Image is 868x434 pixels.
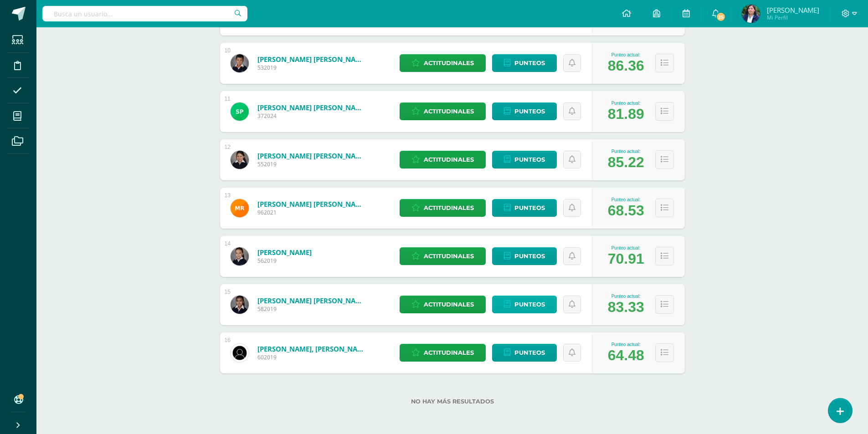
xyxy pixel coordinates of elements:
[42,6,247,21] input: Busca un usuario...
[608,57,644,74] div: 86.36
[257,103,367,112] a: [PERSON_NAME] [PERSON_NAME]
[257,209,367,216] span: 962021
[492,296,557,313] a: Punteos
[492,199,557,217] a: Punteos
[424,199,474,216] span: Actitudinales
[231,296,249,314] img: 17f44a269f934203a185e67b8aa137cd.png
[257,160,367,168] span: 552019
[400,102,486,120] a: Actitudinales
[514,248,545,265] span: Punteos
[424,151,474,168] span: Actitudinales
[514,199,545,216] span: Punteos
[608,245,644,250] div: Punteo actual:
[716,12,726,22] span: 25
[492,344,557,362] a: Punteos
[424,344,474,361] span: Actitudinales
[257,305,367,313] span: 582019
[400,247,486,265] a: Actitudinales
[225,240,231,247] div: 14
[225,144,231,150] div: 12
[608,149,644,154] div: Punteo actual:
[608,202,644,219] div: 68.53
[424,248,474,265] span: Actitudinales
[225,337,231,343] div: 16
[231,344,249,362] img: d9a1c56e96f83a1c7390c635f461cd36.png
[424,55,474,71] span: Actitudinales
[608,299,644,316] div: 83.33
[492,102,557,120] a: Punteos
[492,151,557,168] a: Punteos
[400,296,486,313] a: Actitudinales
[225,192,231,199] div: 13
[400,54,486,72] a: Actitudinales
[257,296,367,305] a: [PERSON_NAME] [PERSON_NAME]
[608,342,644,347] div: Punteo actual:
[424,103,474,120] span: Actitudinales
[514,103,545,120] span: Punteos
[400,199,486,217] a: Actitudinales
[514,296,545,313] span: Punteos
[492,247,557,265] a: Punteos
[257,257,312,265] span: 562019
[608,250,644,267] div: 70.91
[608,294,644,299] div: Punteo actual:
[767,5,819,15] span: [PERSON_NAME]
[257,55,367,64] a: [PERSON_NAME] [PERSON_NAME]
[424,296,474,313] span: Actitudinales
[231,102,249,121] img: d2bba4b8ed9dd709db075a714d8b1348.png
[257,248,312,257] a: [PERSON_NAME]
[492,54,557,72] a: Punteos
[257,344,367,353] a: [PERSON_NAME], [PERSON_NAME]
[767,14,819,21] span: Mi Perfil
[257,151,367,160] a: [PERSON_NAME] [PERSON_NAME]
[608,154,644,171] div: 85.22
[257,199,367,209] a: [PERSON_NAME] [PERSON_NAME]
[608,197,644,202] div: Punteo actual:
[608,347,644,364] div: 64.48
[400,344,486,362] a: Actitudinales
[514,55,545,71] span: Punteos
[257,353,367,361] span: 602019
[231,54,249,72] img: 3088ce6bfbe40a0677bb980140693140.png
[514,151,545,168] span: Punteos
[608,52,644,57] div: Punteo actual:
[400,151,486,168] a: Actitudinales
[220,398,685,405] label: No hay más resultados
[225,289,231,295] div: 15
[514,344,545,361] span: Punteos
[257,64,367,71] span: 532019
[608,106,644,123] div: 81.89
[231,151,249,169] img: 78c1b6c02991e6cb64d43bff1ad8ad53.png
[225,47,231,54] div: 10
[742,5,760,23] img: cc393a5ce9805ad72d48e0f4d9f74595.png
[231,199,249,217] img: 1346d80da97a31a38631743e8171526d.png
[225,96,231,102] div: 11
[231,247,249,266] img: 590cd892b376baedd7ab8dbf2519abc8.png
[608,101,644,106] div: Punteo actual:
[257,112,367,120] span: 372024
